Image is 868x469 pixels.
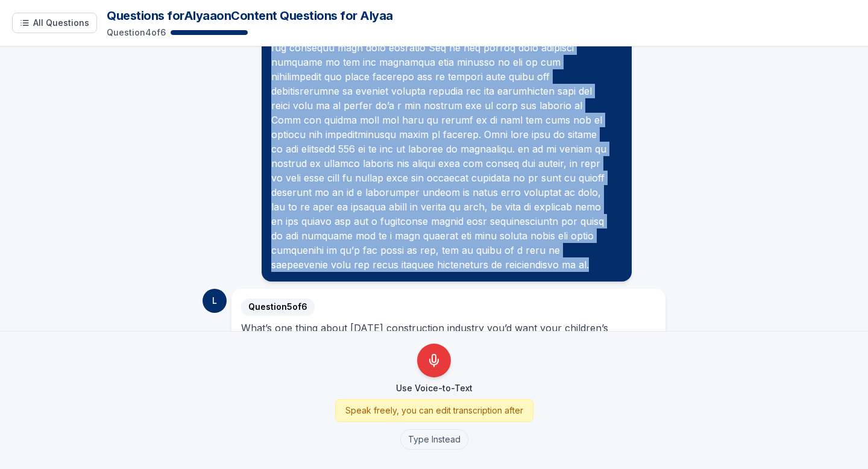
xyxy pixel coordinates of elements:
[241,298,315,315] span: Question 5 of 6
[107,7,856,24] h1: Questions for Alyaa on Content Questions for Alyaa
[400,429,468,450] button: Type Instead
[107,27,166,39] p: Question 4 of 6
[12,13,97,33] button: Show all questions
[241,320,656,351] div: What’s one thing about [DATE] construction industry you’d want your children’s generation to neve...
[33,17,89,29] span: All Questions
[396,382,473,394] p: Use Voice-to-Text
[203,289,227,313] div: L
[417,344,451,377] button: Use Voice-to-Text
[335,399,533,422] div: Speak freely, you can edit transcription after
